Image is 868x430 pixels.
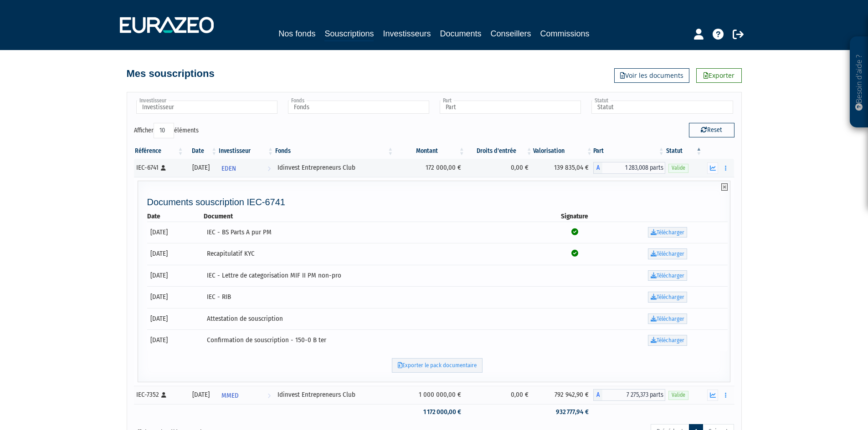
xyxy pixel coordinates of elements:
td: 0,00 € [466,386,533,404]
td: [DATE] [147,265,204,287]
td: 139 835,04 € [533,159,593,177]
th: Investisseur: activer pour trier la colonne par ordre croissant [218,143,274,159]
a: Commissions [540,27,590,40]
a: Télécharger [648,314,687,324]
td: 792 942,90 € [533,386,593,404]
a: Souscriptions [324,27,374,41]
select: Afficheréléments [154,123,174,138]
div: IEC-7352 [136,390,181,400]
td: Confirmation de souscription - 150-0 B ter [204,329,542,351]
th: Signature [542,212,607,221]
a: Documents [440,27,482,40]
td: 1 000 000,00 € [394,386,465,404]
div: Idinvest Entrepreneurs Club [277,390,391,400]
a: Télécharger [648,292,687,303]
span: Valide [668,391,688,400]
td: 1 172 000,00 € [394,404,465,420]
td: Attestation de souscription [204,308,542,330]
a: Télécharger [648,335,687,346]
td: Recapitulatif KYC [204,243,542,265]
th: Date: activer pour trier la colonne par ordre croissant [184,143,218,159]
span: A [593,389,602,401]
td: IEC - BS Parts A pur PM [204,222,542,243]
td: [DATE] [147,329,204,351]
div: A - Idinvest Entrepreneurs Club [593,389,665,401]
td: 932 777,94 € [533,404,593,420]
div: A - Idinvest Entrepreneurs Club [593,162,665,174]
th: Statut : activer pour trier la colonne par ordre d&eacute;croissant [665,143,703,159]
a: Exporter le pack documentaire [392,358,483,373]
span: 7 275,373 parts [602,389,665,401]
span: EDEN [221,160,236,177]
th: Droits d'entrée: activer pour trier la colonne par ordre croissant [466,143,533,159]
td: [DATE] [147,286,204,308]
p: Besoin d'aide ? [854,41,864,123]
img: 1732889491-logotype_eurazeo_blanc_rvb.png [120,17,214,33]
th: Référence : activer pour trier la colonne par ordre croissant [134,143,185,159]
td: [DATE] [147,243,204,265]
a: Télécharger [648,227,687,238]
span: Valide [668,164,688,172]
a: MMED [218,386,274,404]
span: A [593,162,602,174]
a: Exporter [696,68,742,83]
span: 1 283,008 parts [602,162,665,174]
a: Investisseurs [383,27,431,40]
td: IEC - Lettre de categorisation MIF II PM non-pro [204,265,542,287]
i: [Français] Personne physique [161,392,166,398]
th: Fonds: activer pour trier la colonne par ordre croissant [274,143,394,159]
h4: Documents souscription IEC-6741 [147,197,728,207]
th: Part: activer pour trier la colonne par ordre croissant [593,143,665,159]
span: MMED [221,387,239,404]
th: Montant: activer pour trier la colonne par ordre croissant [394,143,465,159]
td: 172 000,00 € [394,159,465,177]
div: IEC-6741 [136,163,181,172]
th: Date [147,212,204,221]
td: IEC - RIB [204,286,542,308]
td: [DATE] [147,308,204,330]
button: Reset [689,123,734,137]
a: Voir les documents [614,68,689,83]
div: [DATE] [187,390,215,400]
h4: Mes souscriptions [127,68,215,79]
i: [Français] Personne physique [161,165,166,171]
a: EDEN [218,159,274,177]
td: 0,00 € [466,159,533,177]
div: Idinvest Entrepreneurs Club [277,163,391,172]
label: Afficher éléments [134,123,199,138]
i: Voir l'investisseur [267,160,271,177]
a: Nos fonds [278,27,315,40]
div: [DATE] [187,163,215,172]
th: Valorisation: activer pour trier la colonne par ordre croissant [533,143,593,159]
th: Document [204,212,542,221]
a: Télécharger [648,270,687,281]
a: Télécharger [648,248,687,259]
td: [DATE] [147,222,204,243]
a: Conseillers [491,27,531,40]
i: Voir l'investisseur [267,387,271,404]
